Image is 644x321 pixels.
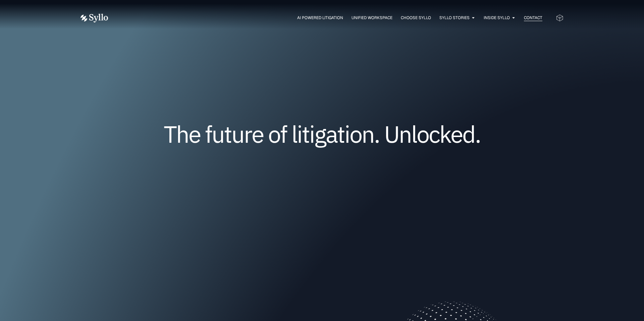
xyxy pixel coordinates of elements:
[484,15,510,21] a: Inside Syllo
[121,123,523,145] h1: The future of litigation. Unlocked.
[297,15,343,21] a: AI Powered Litigation
[352,15,392,21] a: Unified Workspace
[439,15,470,21] a: Syllo Stories
[121,15,542,21] div: Menu Toggle
[121,15,542,21] nav: Menu
[80,14,108,22] img: Vector
[524,15,542,21] a: Contact
[401,15,431,21] a: Choose Syllo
